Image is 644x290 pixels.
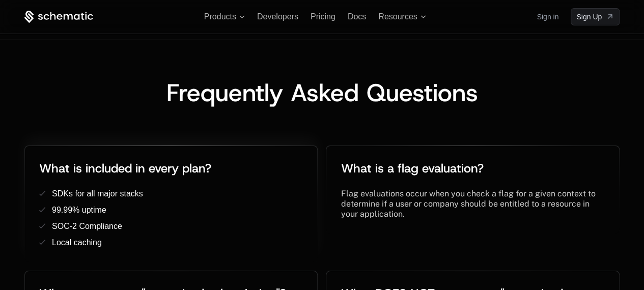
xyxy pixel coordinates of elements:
[52,189,143,198] span: SDKs for all major stacks
[311,12,335,21] a: Pricing
[52,222,122,230] span: SOC-2 Compliance
[348,12,366,21] a: Docs
[341,189,597,219] span: Flag evaluations occur when you check a flag for a given context to determine if a user or compan...
[204,12,236,21] span: Products
[537,9,558,25] a: Sign in
[52,238,102,247] span: Local caching
[571,8,620,25] a: [object Object]
[39,160,211,177] span: What is included in every plan?
[166,76,478,109] span: Frequently Asked Questions
[576,12,602,22] span: Sign Up
[52,206,106,214] span: 99.99% uptime
[378,12,417,21] span: Resources
[257,12,298,21] a: Developers
[341,160,483,177] span: What is a flag evaluation?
